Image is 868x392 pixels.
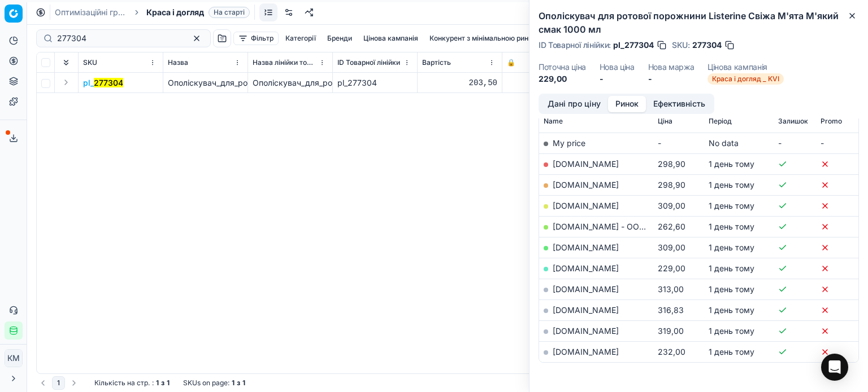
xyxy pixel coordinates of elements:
strong: 1 [232,378,235,387]
span: Ополіскувач_для_ротової_порожнини_Listerine_Свіжа_М'ята_М'який_смак_1000_мл [168,78,488,87]
a: [DOMAIN_NAME] [553,305,619,315]
span: Кількість на стр. [94,378,150,387]
span: pl_277304 [613,39,654,51]
dt: Цінова кампанія [708,63,784,71]
span: 1 день тому [709,159,754,169]
span: ID Товарної лінійки : [539,41,611,49]
span: 1 день тому [709,305,754,315]
span: Період [709,117,732,126]
span: 1 день тому [709,284,754,294]
dt: Нова ціна [600,63,635,71]
dt: Поточна ціна [539,63,586,71]
mark: 277304 [94,78,123,87]
a: [DOMAIN_NAME] - ООО «Эпицентр К» [553,222,701,231]
button: Конкурент з мінімальною ринковою ціною [425,32,575,45]
button: Категорії [281,32,320,45]
span: 313,00 [658,284,684,294]
button: 1 [52,376,65,390]
a: [DOMAIN_NAME] [553,326,619,336]
span: ID Товарної лінійки [337,58,400,67]
span: Назва [168,58,188,67]
span: 1 день тому [709,326,754,336]
td: - [774,133,816,153]
a: [DOMAIN_NAME] [553,201,619,210]
span: 298,90 [658,159,685,169]
dt: Нова маржа [648,63,695,71]
span: 309,00 [658,201,685,210]
dd: - [648,73,695,85]
button: Expand all [59,56,73,69]
nav: pagination [36,376,81,390]
button: Expand [59,76,73,89]
strong: з [237,378,240,387]
span: 232,00 [658,347,685,356]
span: SKU [83,58,97,67]
button: Go to next page [67,376,81,390]
a: [DOMAIN_NAME] [553,243,619,252]
span: 262,60 [658,222,685,231]
span: My price [553,138,585,148]
span: Name [544,117,563,126]
button: pl_277304 [83,77,123,89]
span: SKUs on page : [183,378,229,387]
dd: 229,00 [539,73,586,85]
a: Оптимізаційні групи [55,7,127,18]
button: Дані про ціну [540,96,608,112]
button: Ринок [608,96,646,112]
span: 1 день тому [709,201,754,210]
span: SKU : [672,41,690,49]
span: 1 день тому [709,243,754,252]
span: 1 день тому [709,263,754,273]
span: На старті [209,7,250,18]
span: 298,90 [658,180,685,190]
span: Краса і догляд [146,7,204,18]
span: 1 день тому [709,347,754,356]
td: - [653,133,704,153]
span: Краса і доглядНа старті [146,7,250,18]
strong: 1 [242,378,245,387]
td: - [816,133,858,153]
button: Go to previous page [36,376,50,390]
span: Залишок [778,117,808,126]
span: 319,00 [658,326,684,336]
span: pl_ [83,77,123,89]
a: [DOMAIN_NAME] [553,263,619,273]
strong: з [161,378,164,387]
div: 203,50 [422,77,497,89]
a: [DOMAIN_NAME] [553,159,619,169]
button: Фільтр [233,32,279,45]
nav: breadcrumb [55,7,250,18]
h2: Ополіскувач для ротової порожнини Listerine Свіжа М'ята М'який смак 1000 мл [539,9,859,36]
span: 277304 [692,39,722,51]
span: Ціна [658,117,672,126]
span: Promo [821,117,842,126]
td: No data [704,133,774,153]
div: pl_277304 [337,77,413,89]
button: Цінова кампанія [359,32,423,45]
a: [DOMAIN_NAME] [553,180,619,190]
div: : [94,378,170,387]
span: Назва лінійки товарів [253,58,316,67]
button: Ефективність [646,96,713,112]
button: Бренди [323,32,357,45]
a: [DOMAIN_NAME] [553,347,619,356]
strong: 1 [156,378,159,387]
a: [DOMAIN_NAME] [553,284,619,294]
span: 229,00 [658,263,685,273]
span: 316,83 [658,305,684,315]
span: Краса і догляд _ KVI [708,73,784,85]
span: КM [5,350,22,367]
span: Вартість [422,58,451,67]
div: Ополіскувач_для_ротової_порожнини_Listerine_Свіжа_М'ята_М'який_смак_1000_мл [253,77,328,89]
strong: 1 [167,378,170,387]
span: 309,00 [658,243,685,252]
span: 1 день тому [709,222,754,231]
button: КM [5,349,23,367]
input: Пошук по SKU або назві [57,33,181,44]
div: Open Intercom Messenger [821,354,848,381]
span: 1 день тому [709,180,754,190]
span: 🔒 [507,58,515,67]
dd: - [600,73,635,85]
